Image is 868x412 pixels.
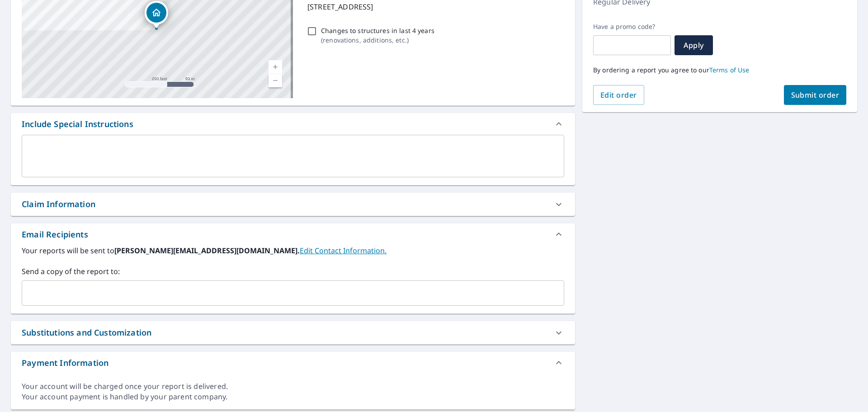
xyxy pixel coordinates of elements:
[593,66,846,74] p: By ordering a report you agree to our
[22,392,564,402] div: Your account payment is handled by your parent company.
[11,321,575,344] div: Substitutions and Customization
[321,26,434,35] p: Changes to structures in last 4 years
[321,35,434,45] p: ( renovations, additions, etc. )
[22,245,564,256] label: Your reports will be sent to
[22,198,95,210] div: Claim Information
[22,228,88,241] div: Email Recipients
[269,74,282,87] a: Current Level 17, Zoom Out
[269,60,282,74] a: Current Level 17, Zoom In
[22,357,108,369] div: Payment Information
[22,381,564,392] div: Your account will be charged once your report is delivered.
[709,66,750,74] a: Terms of Use
[145,1,168,29] div: Dropped pin, building 1, Residential property, 15911 NE 25th Ave Ridgefield, WA 98642
[784,85,847,105] button: Submit order
[682,40,706,50] span: Apply
[11,113,575,135] div: Include Special Instructions
[791,90,840,100] span: Submit order
[600,90,637,100] span: Edit order
[114,246,300,256] b: [PERSON_NAME][EMAIL_ADDRESS][DOMAIN_NAME].
[11,352,575,374] div: Payment Information
[593,85,644,105] button: Edit order
[11,193,575,216] div: Claim Information
[11,223,575,245] div: Email Recipients
[593,23,671,31] label: Have a promo code?
[675,35,713,55] button: Apply
[22,266,564,277] label: Send a copy of the report to:
[300,246,387,256] a: EditContactInfo
[22,118,133,130] div: Include Special Instructions
[22,327,151,339] div: Substitutions and Customization
[307,1,561,12] p: [STREET_ADDRESS]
